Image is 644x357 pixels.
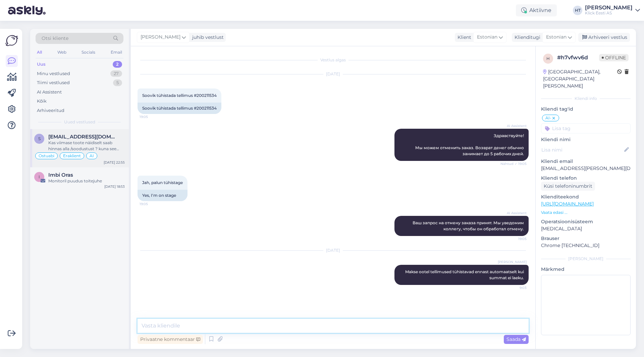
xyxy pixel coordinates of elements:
[573,6,582,15] div: HT
[113,79,122,86] div: 5
[585,10,633,16] div: Klick Eesti AS
[37,107,64,114] div: Arhiveeritud
[56,48,68,57] div: Web
[38,136,41,141] span: s
[138,247,529,253] div: [DATE]
[501,285,527,290] span: 9:03
[585,5,633,10] div: [PERSON_NAME]
[506,336,526,342] span: Saada
[546,56,550,61] span: h
[500,161,527,166] span: Nähtud ✓ 19:05
[541,165,631,172] p: [EMAIL_ADDRESS][PERSON_NAME][DOMAIN_NAME]
[39,154,54,158] span: Ostuabi
[138,57,529,63] div: Vestlus algas
[138,71,529,77] div: [DATE]
[138,335,203,344] div: Privaatne kommentaar
[599,54,629,61] span: Offline
[48,172,73,178] span: Imbi Oras
[48,178,125,184] div: Monitoril puudus toitejuhe
[39,174,40,179] span: I
[80,48,97,57] div: Socials
[541,175,631,182] p: Kliendi telefon
[541,256,631,262] div: [PERSON_NAME]
[142,180,183,185] span: Jah, palun tühistage
[37,98,47,105] div: Kõik
[138,190,187,201] div: Yes, I'm on stage
[541,146,623,154] input: Lisa nimi
[501,236,527,241] span: 19:05
[557,54,599,62] div: # h7vfwv6d
[140,201,165,206] span: 19:05
[541,193,631,200] p: Klienditeekond
[90,154,94,158] span: AI
[141,34,180,41] span: [PERSON_NAME]
[5,34,18,47] img: Askly Logo
[541,266,631,273] p: Märkmed
[541,218,631,225] p: Operatsioonisüsteem
[541,242,631,249] p: Chrome [TECHNICAL_ID]
[546,34,567,41] span: Estonian
[48,134,118,140] span: siimosalm1@gmail.com
[455,34,471,41] div: Klient
[413,220,525,231] span: Ваш запрос на отмену заказа принят. Мы уведомим коллегу, чтобы он обработал отмену.
[541,210,631,216] p: Vaata edasi ...
[109,48,123,57] div: Email
[541,123,631,133] input: Lisa tag
[541,225,631,232] p: [MEDICAL_DATA]
[140,114,165,119] span: 19:05
[37,79,70,86] div: Tiimi vestlused
[110,70,122,77] div: 27
[104,184,125,189] div: [DATE] 18:53
[37,70,70,77] div: Minu vestlused
[48,140,125,152] div: Kas viimase toote näidiselt saab hinnas alla /soodustust ? kuna see ikkagi näidis [PERSON_NAME] s...
[405,269,525,280] span: Makse ootel tellimused tühistavad ennast automaatselt kui summat ei laeku.
[541,201,594,207] a: [URL][DOMAIN_NAME]
[541,158,631,165] p: Kliendi email
[501,211,527,216] span: AI Assistent
[477,34,497,41] span: Estonian
[190,34,224,41] div: juhib vestlust
[63,154,81,158] span: Eraklient
[512,34,540,41] div: Klienditugi
[578,33,630,42] div: Arhiveeri vestlus
[113,61,122,68] div: 2
[545,116,551,120] span: AI-
[498,259,527,264] span: [PERSON_NAME]
[541,235,631,242] p: Brauser
[541,182,595,191] div: Küsi telefoninumbrit
[104,160,125,165] div: [DATE] 22:55
[138,103,221,114] div: Soovik tühistada tellimus #200211534
[37,61,46,68] div: Uus
[543,68,617,90] div: [GEOGRAPHIC_DATA], [GEOGRAPHIC_DATA][PERSON_NAME]
[36,48,43,57] div: All
[541,106,631,113] p: Kliendi tag'id
[541,96,631,102] div: Kliendi info
[585,5,640,16] a: [PERSON_NAME]Klick Eesti AS
[37,89,62,96] div: AI Assistent
[516,4,557,16] div: Aktiivne
[541,136,631,143] p: Kliendi nimi
[501,123,527,128] span: AI Assistent
[42,35,68,42] span: Otsi kliente
[64,119,95,125] span: Uued vestlused
[142,93,217,98] span: Soovik tühistada tellimus #200211534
